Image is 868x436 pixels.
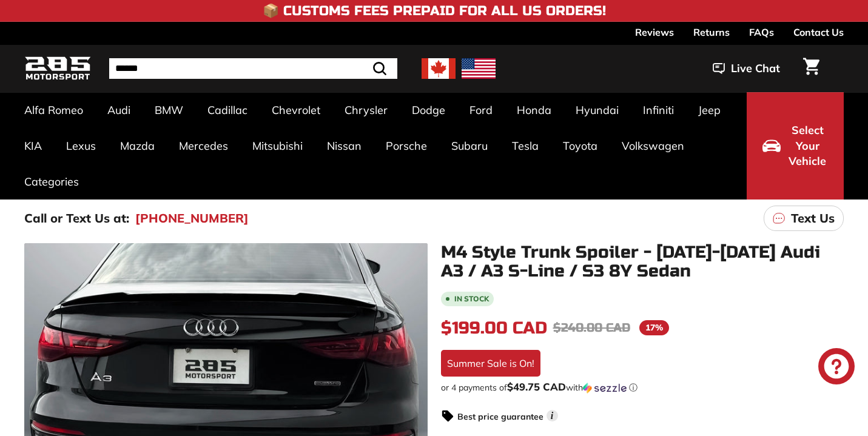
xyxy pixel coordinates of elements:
h1: M4 Style Trunk Spoiler - [DATE]-[DATE] Audi A3 / A3 S-Line / S3 8Y Sedan [441,243,844,281]
span: $199.00 CAD [441,318,547,338]
a: Toyota [551,128,610,164]
a: Infiniti [631,92,686,128]
span: Select Your Vehicle [787,122,828,169]
a: Categories [12,164,91,200]
a: Mercedes [167,128,240,164]
a: Text Us [764,206,844,231]
img: Sezzle [583,383,627,394]
p: Call or Text Us at: [24,209,129,227]
a: Mazda [108,128,167,164]
div: or 4 payments of with [441,381,844,394]
a: Dodge [400,92,457,128]
a: Alfa Romeo [12,92,95,128]
b: In stock [454,295,489,303]
a: Chrysler [332,92,400,128]
inbox-online-store-chat: Shopify online store chat [815,348,858,387]
a: Chevrolet [260,92,332,128]
span: $49.75 CAD [507,380,566,393]
a: Nissan [315,128,374,164]
a: Ford [457,92,505,128]
img: Logo_285_Motorsport_areodynamics_components [24,55,91,83]
strong: Best price guarantee [457,411,543,422]
a: FAQs [749,22,774,42]
a: KIA [12,128,54,164]
a: Cadillac [195,92,260,128]
a: Reviews [635,22,674,42]
a: Tesla [500,128,551,164]
span: Live Chat [731,61,780,76]
span: i [547,410,558,421]
a: Lexus [54,128,108,164]
a: Subaru [439,128,500,164]
a: Audi [95,92,143,128]
a: Mitsubishi [240,128,315,164]
a: [PHONE_NUMBER] [135,209,249,227]
a: Returns [693,22,730,42]
h4: 📦 Customs Fees Prepaid for All US Orders! [263,4,606,18]
input: Search [109,58,397,79]
a: Porsche [374,128,439,164]
p: Text Us [791,209,835,227]
button: Live Chat [697,53,796,84]
a: Contact Us [793,22,844,42]
a: Honda [505,92,564,128]
a: Volkswagen [610,128,696,164]
a: Cart [796,48,827,89]
div: Summer Sale is On! [441,350,540,377]
a: Jeep [686,92,733,128]
div: or 4 payments of$49.75 CADwithSezzle Click to learn more about Sezzle [441,381,844,394]
a: BMW [143,92,195,128]
span: $240.00 CAD [553,320,630,335]
span: 17% [639,320,669,335]
button: Select Your Vehicle [747,92,844,200]
a: Hyundai [564,92,631,128]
